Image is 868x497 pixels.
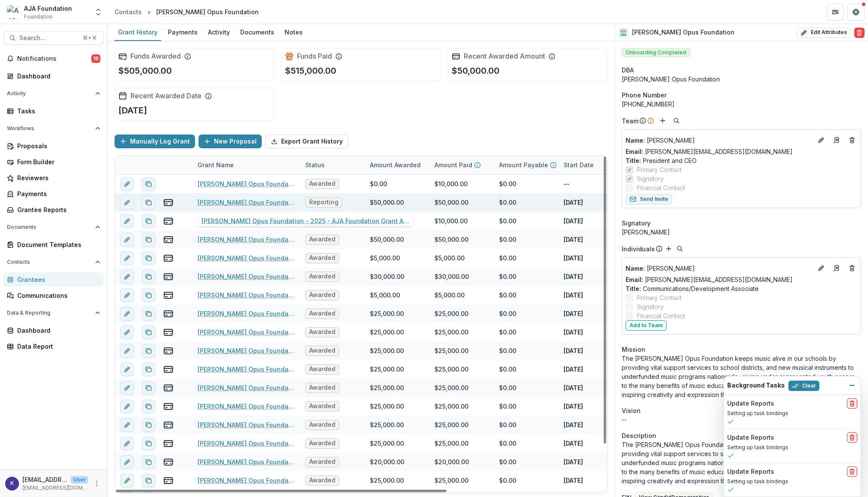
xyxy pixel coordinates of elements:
div: Proposals [17,141,97,150]
button: Duplicate proposal [142,455,155,469]
button: view-payments [163,457,174,467]
p: Individuals [622,244,655,253]
button: Search [671,116,682,126]
button: Edit [816,135,826,145]
div: $50,000.00 [434,198,468,207]
button: edit [120,400,134,413]
button: New Proposal [198,134,262,148]
div: Contacts [115,7,142,16]
span: Documents [7,224,92,230]
div: $25,000.00 [434,420,468,429]
span: Primary Contact [637,165,682,174]
h2: Update Reports [727,468,774,475]
a: Form Builder [3,155,104,169]
div: $50,000.00 [370,235,404,244]
a: Payments [3,187,104,201]
a: [PERSON_NAME] Opus Foundation - 2020 [198,309,295,318]
button: view-payments [163,216,174,226]
div: Dashboard [17,72,97,81]
button: edit [120,233,134,247]
div: $0.00 [499,439,516,448]
h2: Update Reports [727,400,774,407]
p: Team [622,116,639,125]
div: Amount Paid [429,156,494,174]
span: Contacts [7,259,92,265]
div: Grant Name [192,156,300,174]
a: Payments [164,24,201,41]
div: Grantees [17,275,97,284]
button: delete [847,398,857,409]
h2: Recent Awarded Date [130,92,201,100]
div: $0.00 [499,420,516,429]
a: Go to contact [830,261,843,275]
div: Reviewers [17,173,97,182]
div: $25,000.00 [434,328,468,337]
button: view-payments [163,438,174,449]
h2: Recent Awarded Amount [464,52,545,60]
div: Documents [237,26,278,38]
span: Activity [7,91,92,97]
a: [PERSON_NAME] Opus Foundation - 2021 [198,291,295,300]
button: Get Help [847,3,865,21]
div: $0.00 [499,402,516,411]
div: $25,000.00 [370,309,404,318]
div: $5,000.00 [434,253,465,263]
p: [DATE] [564,383,583,392]
div: Amount Awarded [365,160,426,169]
div: $0.00 [499,328,516,337]
a: Proposals [3,139,104,153]
div: $25,000.00 [434,439,468,448]
button: edit [120,196,134,209]
button: Add [663,244,674,254]
span: Awarded [309,291,335,299]
span: Mission [622,345,645,354]
button: view-payments [163,290,174,300]
p: [DATE] [564,253,583,263]
p: President and CEO [626,156,857,165]
div: Communications [17,291,97,300]
div: $25,000.00 [370,402,404,411]
button: Duplicate proposal [142,196,155,209]
button: Open Data & Reporting [3,306,104,320]
span: Description [622,431,656,440]
div: Grant History [115,26,161,38]
p: [EMAIL_ADDRESS][DOMAIN_NAME] [22,475,67,484]
div: $50,000.00 [370,198,404,207]
span: Title : [626,285,641,292]
span: Awarded [309,180,335,188]
button: view-payments [163,272,174,282]
button: edit [120,270,134,284]
p: User [71,476,88,484]
button: edit [120,307,134,321]
button: view-payments [163,197,174,208]
button: Delete [854,28,865,38]
button: Duplicate proposal [142,437,155,450]
div: Start Date [558,160,599,169]
button: view-payments [163,420,174,430]
img: AJA Foundation [7,5,21,19]
p: [DATE] [564,420,583,429]
a: Dashboard [3,323,104,338]
p: $505,000.00 [118,64,172,77]
span: Name : [626,265,645,272]
button: Duplicate proposal [142,288,155,302]
button: edit [120,214,134,228]
button: Edit Attributes [797,28,851,38]
button: Add to Team [626,320,666,331]
a: [PERSON_NAME] Opus Foundation - 2016 [198,383,295,392]
div: Amount Awarded [365,156,429,174]
div: $0.00 [499,457,516,466]
span: Awarded [309,217,335,225]
button: view-payments [163,475,174,486]
p: [DATE] [564,439,583,448]
a: [PERSON_NAME] Opus Foundation - 2018 [198,346,295,355]
h2: [PERSON_NAME] Opus Foundation [632,29,735,36]
button: view-payments [163,253,174,263]
button: edit [120,381,134,395]
a: Email: [PERSON_NAME][EMAIL_ADDRESS][DOMAIN_NAME] [626,275,793,284]
button: edit [120,363,134,376]
p: -- [622,415,861,424]
div: $10,000.00 [370,216,403,225]
div: Payments [17,189,97,198]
